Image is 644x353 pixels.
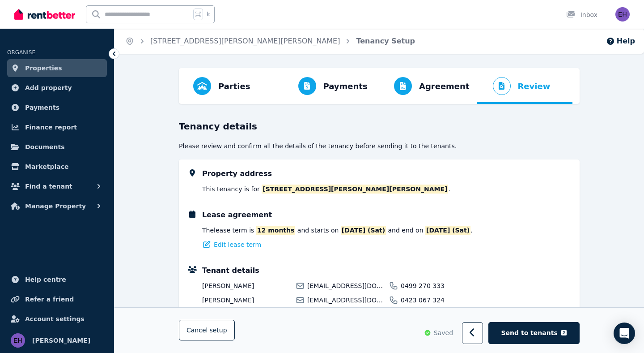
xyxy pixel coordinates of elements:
[25,181,72,192] span: Find a tenant
[434,329,453,338] span: Saved
[202,168,272,179] h5: Property address
[307,296,384,305] span: [EMAIL_ADDRESS][DOMAIN_NAME]
[25,122,77,133] span: Finance report
[207,11,210,18] span: k
[25,294,74,305] span: Refer a friend
[323,80,368,93] span: Payments
[186,327,227,334] span: Cancel
[202,240,261,249] button: Edit lease term
[32,335,90,346] span: [PERSON_NAME]
[179,320,235,341] button: Cancelsetup
[25,201,86,211] span: Manage Property
[307,281,384,290] span: [EMAIL_ADDRESS][DOMAIN_NAME]
[356,36,415,47] span: Tenancy Setup
[214,240,261,249] span: Edit lease term
[202,210,272,220] h5: Lease agreement
[14,8,75,21] img: RentBetter
[401,281,477,290] span: 0499 270 333
[202,265,259,276] h5: Tenant details
[7,99,107,116] a: Payments
[518,80,551,93] span: Review
[179,120,580,133] h3: Tenancy details
[25,82,72,93] span: Add property
[7,290,107,308] a: Refer a friend
[202,281,290,290] span: [PERSON_NAME]
[25,142,65,152] span: Documents
[256,226,296,235] span: 12 months
[606,36,635,47] button: Help
[282,68,375,104] button: Payments
[7,158,107,176] a: Marketplace
[179,68,580,104] nav: Progress
[186,68,257,104] button: Parties
[25,63,62,73] span: Properties
[179,142,580,151] p: Please review and confirm all the details of the tenancy before sending it to the tenant s .
[378,68,477,104] button: Agreement
[114,29,426,54] nav: Breadcrumb
[419,80,470,93] span: Agreement
[488,323,580,344] button: Send to tenants
[218,80,250,93] span: Parties
[7,138,107,156] a: Documents
[7,310,107,328] a: Account settings
[7,177,107,195] button: Find a tenant
[401,296,477,305] span: 0423 067 324
[25,274,66,285] span: Help centre
[425,226,470,235] span: [DATE] (Sat)
[11,333,25,348] img: Ed Harris
[150,37,340,45] a: [STREET_ADDRESS][PERSON_NAME][PERSON_NAME]
[7,79,107,97] a: Add property
[25,161,68,172] span: Marketplace
[202,185,450,194] div: This tenancy is for .
[477,68,558,104] button: Review
[202,296,290,305] span: [PERSON_NAME]
[566,10,597,19] div: Inbox
[341,226,386,235] span: [DATE] (Sat)
[7,59,107,77] a: Properties
[615,7,630,22] img: Ed Harris
[262,185,448,194] span: [STREET_ADDRESS][PERSON_NAME][PERSON_NAME]
[209,326,227,335] span: setup
[501,329,558,338] span: Send to tenants
[202,226,473,235] div: The lease term is and starts on and end on .
[25,314,85,324] span: Account settings
[25,102,59,113] span: Payments
[7,49,35,56] span: ORGANISE
[7,118,107,136] a: Finance report
[614,323,635,344] div: Open Intercom Messenger
[7,197,107,215] button: Manage Property
[7,271,107,288] a: Help centre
